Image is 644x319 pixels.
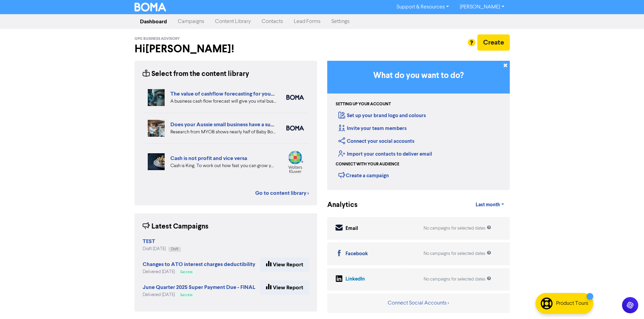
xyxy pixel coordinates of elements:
[286,126,304,131] img: boma
[170,155,247,162] a: Cash is not profit and vice versa
[170,129,276,136] div: Research from MYOB shows nearly half of Baby Boomer business owners are planning to exit in the n...
[338,125,407,132] a: Invite your team members
[326,15,355,28] a: Settings
[286,151,304,173] img: wolterskluwer
[143,239,155,244] a: TEST
[477,34,510,51] button: Create
[288,15,326,28] a: Lead Forms
[143,269,255,275] div: Delivered [DATE]
[143,285,255,290] a: June Quarter 2025 Super Payment Due - FINAL
[336,161,399,167] div: Connect with your audience
[454,2,509,12] a: [PERSON_NAME]
[143,284,255,291] strong: June Quarter 2025 Super Payment Due - FINAL
[286,95,304,100] img: boma_accounting
[143,292,255,298] div: Delivered [DATE]
[170,90,295,97] a: The value of cashflow forecasting for your business
[327,200,349,210] div: Analytics
[143,238,155,245] strong: TEST
[170,98,276,105] div: A business cash flow forecast will give you vital business intelligence to help you scenario-plan...
[424,225,491,232] div: No campaigns for selected dates
[424,250,491,257] div: No campaigns for selected dates
[345,250,368,258] div: Facebook
[610,287,644,319] iframe: Chat Widget
[143,69,249,79] div: Select from the content library
[327,61,510,190] div: Getting Started in BOMA
[171,247,178,251] span: Draft
[210,15,256,28] a: Content Library
[172,15,210,28] a: Campaigns
[143,246,181,252] div: Draft [DATE]
[143,221,209,232] div: Latest Campaigns
[135,36,180,41] span: GPG Business Advisory
[338,112,426,119] a: Set up your brand logo and colours
[260,258,309,272] a: View Report
[424,276,491,283] div: No campaigns for selected dates
[260,281,309,295] a: View Report
[256,15,288,28] a: Contacts
[336,101,391,107] div: Setting up your account
[180,270,192,274] span: Success
[255,189,309,197] a: Go to content library >
[135,43,317,55] h2: Hi [PERSON_NAME] !
[345,275,365,283] div: LinkedIn
[143,262,255,267] a: Changes to ATO interest charges deductibility
[337,71,500,81] h3: What do you want to do?
[170,121,306,128] a: Does your Aussie small business have a succession plan?
[143,261,255,268] strong: Changes to ATO interest charges deductibility
[338,151,432,157] a: Import your contacts to deliver email
[135,3,166,11] img: BOMA Logo
[135,15,172,28] a: Dashboard
[180,293,192,297] span: Success
[391,2,454,12] a: Support & Resources
[387,299,449,308] button: Connect Social Accounts >
[470,198,509,212] a: Last month
[338,170,389,180] div: Create a campaign
[345,225,358,233] div: Email
[476,202,500,208] span: Last month
[338,138,414,144] a: Connect your social accounts
[170,162,276,169] div: Cash is King. To work out how fast you can grow your business, you need to look at your projected...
